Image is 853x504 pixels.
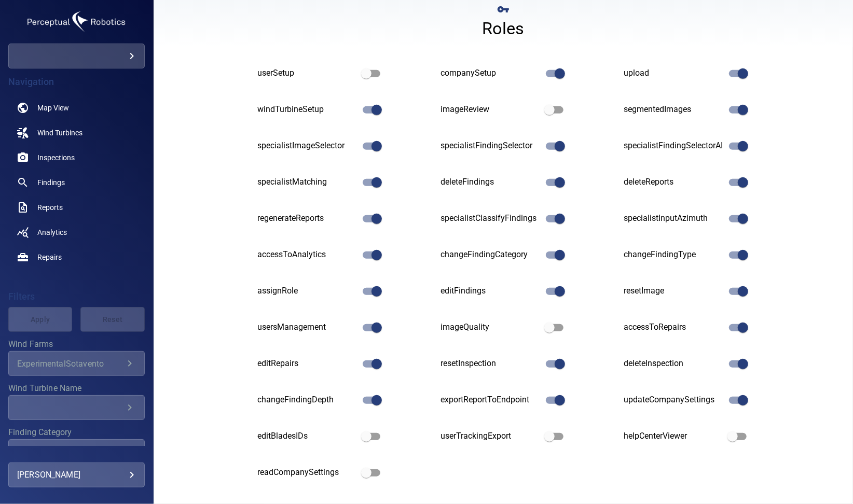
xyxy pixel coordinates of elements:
[441,430,540,442] div: userTrackingExport
[37,252,62,262] span: Repairs
[441,249,540,261] div: changeFindingCategory
[624,394,723,406] div: updateCompanySettings
[624,140,723,152] div: specialistFindingSelectorAI
[8,44,145,68] div: demo
[624,67,723,79] div: upload
[257,140,356,152] div: specialistImageSelector
[441,140,540,152] div: specialistFindingSelector
[624,249,723,261] div: changeFindingType
[441,285,540,297] div: editFindings
[441,67,540,79] div: companySetup
[8,291,145,302] h4: Filters
[624,213,723,225] div: specialistInputAzimuth
[624,321,723,333] div: accessToRepairs
[17,359,123,369] div: ExperimentalSotavento
[257,67,356,79] div: userSetup
[624,358,723,370] div: deleteInspection
[8,428,145,437] label: Finding Category
[624,104,723,116] div: segmentedImages
[8,439,145,464] div: Finding Category
[8,145,145,170] a: inspections noActive
[257,358,356,370] div: editRepairs
[482,18,524,39] h4: Roles
[441,358,540,370] div: resetInspection
[441,394,540,406] div: exportReportToEndpoint
[8,245,145,270] a: repairs noActive
[37,128,82,138] span: Wind Turbines
[257,176,356,188] div: specialistMatching
[8,220,145,245] a: analytics noActive
[37,177,65,188] span: Findings
[624,176,723,188] div: deleteReports
[37,103,69,113] span: Map View
[8,170,145,195] a: findings noActive
[17,467,136,483] div: [PERSON_NAME]
[8,77,145,87] h4: Navigation
[8,395,145,420] div: Wind Turbine Name
[441,176,540,188] div: deleteFindings
[257,467,356,479] div: readCompanySettings
[624,285,723,297] div: resetImage
[441,213,540,225] div: specialistClassifyFindings
[624,430,723,442] div: helpCenterViewer
[257,321,356,333] div: usersManagement
[441,321,540,333] div: imageQuality
[257,394,356,406] div: changeFindingDepth
[8,351,145,376] div: Wind Farms
[37,152,75,163] span: Inspections
[24,8,128,35] img: demo-logo
[37,202,63,213] span: Reports
[37,227,67,237] span: Analytics
[8,120,145,145] a: windturbines noActive
[257,213,356,225] div: regenerateReports
[8,195,145,220] a: reports noActive
[257,104,356,116] div: windTurbineSetup
[8,340,145,348] label: Wind Farms
[441,104,540,116] div: imageReview
[8,384,145,393] label: Wind Turbine Name
[257,430,356,442] div: editBladesIDs
[257,285,356,297] div: assignRole
[257,249,356,261] div: accessToAnalytics
[8,95,145,120] a: map noActive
